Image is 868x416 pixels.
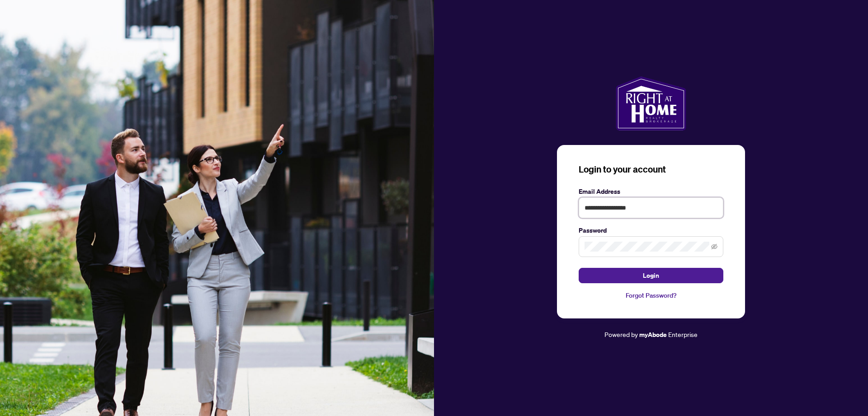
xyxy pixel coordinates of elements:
span: Login [643,268,659,283]
a: myAbode [639,330,667,340]
button: Login [579,268,723,283]
span: eye-invisible [711,243,717,250]
label: Email Address [579,187,723,196]
span: Enterprise [668,330,698,338]
span: Powered by [604,330,638,338]
h3: Login to your account [579,163,723,176]
a: Forgot Password? [579,290,723,300]
label: Password [579,225,723,235]
img: ma-logo [616,76,686,131]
